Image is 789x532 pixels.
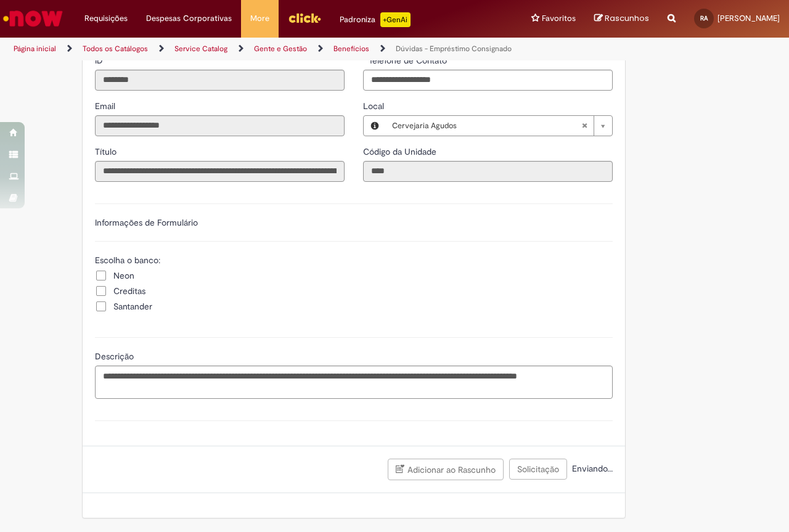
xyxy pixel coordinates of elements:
input: Email [95,115,345,136]
span: Cervejaria Agudos [392,116,581,136]
span: Requisições [84,12,128,25]
div: Padroniza [340,12,411,27]
a: Benefícios [333,44,369,54]
span: Escolha o banco: [95,255,163,266]
input: Código da Unidade [363,161,613,182]
span: Somente leitura - ID [95,55,105,66]
input: ID [95,70,345,91]
label: Somente leitura - ID [95,54,105,67]
a: Cervejaria AgudosLimpar campo Local [386,116,612,136]
span: RA [700,14,708,22]
span: Somente leitura - Título [95,146,119,157]
a: Página inicial [14,44,56,54]
span: Santander [113,300,152,313]
span: Local [363,100,386,112]
span: More [250,12,269,25]
span: Creditas [113,285,145,297]
a: Todos os Catálogos [83,44,148,54]
span: Rascunhos [605,12,649,24]
label: Informações de Formulário [95,217,198,228]
span: Favoritos [542,12,576,25]
ul: Trilhas de página [9,38,517,60]
a: Dúvidas - Empréstimo Consignado [396,44,512,54]
p: +GenAi [380,12,411,27]
span: Neon [113,269,134,282]
span: Obrigatório Preenchido [363,55,369,60]
span: Enviando... [570,463,613,474]
a: Rascunhos [594,13,649,25]
abbr: Limpar campo Local [575,116,594,136]
img: click_logo_yellow_360x200.png [288,9,321,27]
span: Telefone de Contato [369,55,449,66]
span: Descrição [95,351,136,362]
label: Somente leitura - Título [95,145,119,158]
span: [PERSON_NAME] [717,13,780,23]
a: Service Catalog [174,44,227,54]
a: Gente e Gestão [254,44,307,54]
span: Somente leitura - Email [95,100,118,112]
label: Somente leitura - Email [95,100,118,112]
label: Somente leitura - Código da Unidade [363,145,439,158]
input: Título [95,161,345,182]
button: Local, Visualizar este registro Cervejaria Agudos [364,116,386,136]
img: ServiceNow [1,6,65,31]
textarea: Descrição [95,366,613,399]
input: Telefone de Contato [363,70,613,91]
span: Despesas Corporativas [146,12,232,25]
span: Somente leitura - Código da Unidade [363,146,439,157]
